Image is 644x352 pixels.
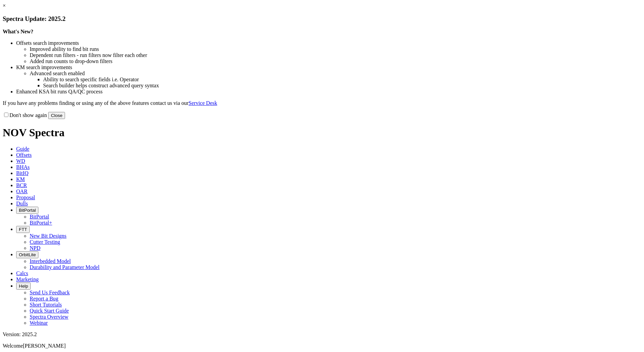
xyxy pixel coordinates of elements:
[16,188,28,194] span: OAR
[16,201,28,206] span: Dulls
[16,195,35,200] span: Proposal
[16,276,39,282] span: Marketing
[16,40,641,46] li: Offsets search improvements
[30,220,52,226] a: BitPortal+
[30,70,641,77] li: Advanced search enabled
[30,296,58,301] a: Report a Bug
[16,158,25,164] span: WD
[23,343,66,349] span: [PERSON_NAME]
[30,314,68,320] a: Spectra Overview
[16,89,641,95] li: Enhanced KSA bit runs QA/QC process
[30,239,60,245] a: Cutter Testing
[30,245,40,251] a: NPD
[30,52,641,58] li: Dependent run filters - run filters now filter each other
[16,164,30,170] span: BHAs
[30,258,71,264] a: Interbedded Model
[3,29,33,34] strong: What's New?
[30,264,100,270] a: Durability and Parameter Model
[30,58,641,64] li: Added run counts to drop-down filters
[19,284,28,289] span: Help
[43,83,641,89] li: Search builder helps construct advanced query syntax
[189,100,217,106] a: Service Desk
[30,302,62,307] a: Short Tutorials
[30,214,49,219] a: BitPortal
[48,112,65,119] button: Close
[30,290,70,295] a: Send Us Feedback
[19,227,27,232] span: FTT
[43,77,641,83] li: Ability to search specific fields i.e. Operator
[3,100,641,106] p: If you have any problems finding or using any of the above features contact us via our
[30,46,641,52] li: Improved ability to find bit runs
[3,343,641,349] p: Welcome
[3,126,641,139] h1: NOV Spectra
[3,15,641,23] h3: Spectra Update: 2025.2
[16,146,29,152] span: Guide
[16,176,25,182] span: KM
[19,252,36,257] span: OrbitLite
[30,320,48,326] a: Webinar
[19,208,36,213] span: BitPortal
[16,182,27,188] span: BCR
[30,308,69,314] a: Quick Start Guide
[3,112,47,118] label: Don't show again
[4,113,8,117] input: Don't show again
[16,64,641,70] li: KM search improvements
[16,270,28,276] span: Calcs
[3,3,6,8] a: ×
[3,331,641,338] div: Version: 2025.2
[16,152,32,158] span: Offsets
[16,170,28,176] span: BitIQ
[30,233,66,239] a: New Bit Designs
